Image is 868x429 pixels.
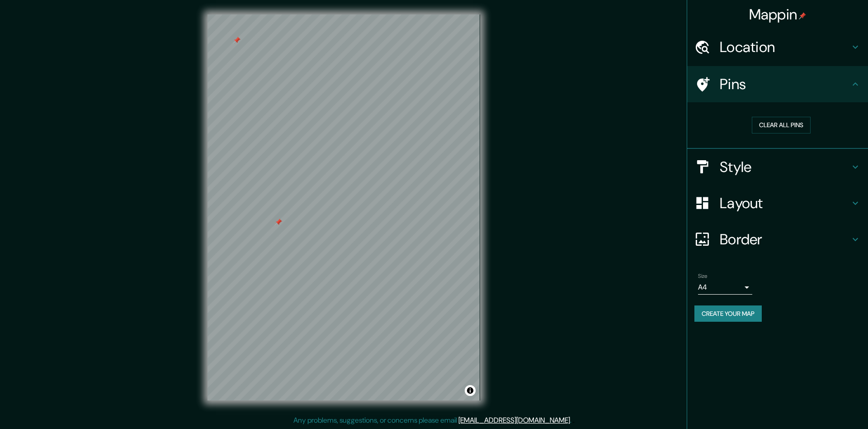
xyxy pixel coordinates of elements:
button: Clear all pins [752,117,811,133]
div: A4 [698,280,752,295]
a: [EMAIL_ADDRESS][DOMAIN_NAME] [458,415,570,425]
h4: Mappin [749,5,807,24]
iframe: Help widget launcher [788,394,858,419]
div: Location [687,29,868,65]
button: Create your map [694,305,762,322]
h4: Pins [720,75,850,93]
h4: Border [720,230,850,248]
h4: Style [720,158,850,176]
canvas: Map [208,14,480,400]
button: Toggle attribution [465,385,476,396]
div: . [573,415,575,426]
h4: Layout [720,194,850,212]
div: Layout [687,185,868,221]
div: Style [687,149,868,185]
h4: Location [720,38,850,56]
div: . [571,415,573,426]
img: pin-icon.png [799,12,806,19]
label: Size [698,272,708,280]
div: Border [687,221,868,257]
div: Pins [687,66,868,102]
p: Any problems, suggestions, or concerns please email . [293,415,571,426]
